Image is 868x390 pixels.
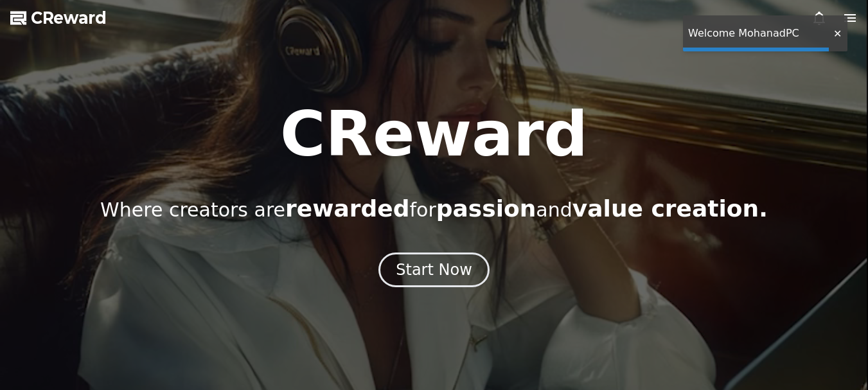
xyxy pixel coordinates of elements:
[100,196,768,222] p: Where creators are for and
[378,265,490,278] a: Start Now
[31,8,107,28] span: CReward
[396,260,472,280] div: Start Now
[285,195,409,222] span: rewarded
[436,195,536,222] span: passion
[378,253,490,287] button: Start Now
[572,195,768,222] span: value creation.
[280,103,588,165] h1: CReward
[10,8,107,28] a: CReward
